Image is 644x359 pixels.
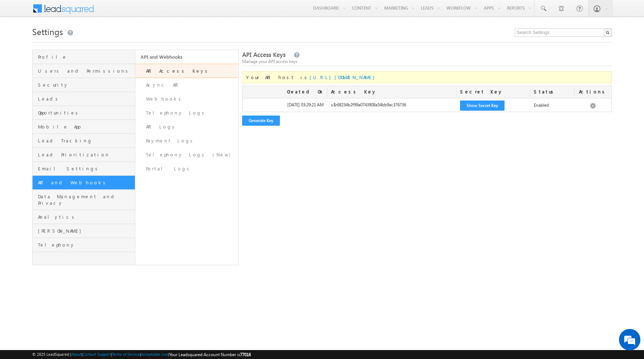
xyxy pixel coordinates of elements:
span: Your Leadsquared Account Number is [169,352,251,357]
a: Webhooks [135,92,238,106]
a: Async API [135,78,238,92]
a: About [71,352,82,356]
span: Profile [38,54,133,60]
a: Profile [33,50,135,64]
span: Email Settings [38,165,133,172]
a: Payment Logs [135,134,238,148]
a: Leads [33,92,135,106]
span: API and Webhooks [38,179,133,186]
span: Users and Permissions [38,68,133,74]
span: API Access Keys [242,50,286,59]
span: Lead Tracking [38,137,133,144]
a: API and Webhooks [135,50,238,64]
a: Opportunities [33,106,135,120]
div: Status [530,86,575,98]
a: Lead Tracking [33,134,135,148]
a: [PERSON_NAME] [33,224,135,238]
a: Users and Permissions [33,64,135,78]
div: Secret Key [457,86,530,98]
div: Access Key [327,86,457,98]
span: © 2025 LeadSquared | | | | | [32,351,251,358]
button: Show Secret Key [460,101,504,111]
a: API and Webhooks [33,176,135,190]
span: Settings [32,26,63,37]
span: Leads [38,96,133,102]
a: Security [33,78,135,92]
div: Created On [243,86,327,98]
a: Analytics [33,210,135,224]
a: Contact Support [83,352,111,356]
span: Opportunities [38,110,133,116]
a: Terms of Service [112,352,140,356]
span: Security [38,82,133,88]
a: Portal Logs [135,162,238,176]
span: Lead Prioritization [38,151,133,158]
div: [DATE] 03:29:21 AM [243,102,327,112]
a: Telephony Logs [135,106,238,120]
span: [PERSON_NAME] [38,228,133,234]
a: Acceptable Use [141,352,168,356]
button: Generate Key [242,116,280,126]
span: Data Management and Privacy [38,193,133,206]
span: Analytics [38,214,133,220]
a: Data Management and Privacy [33,190,135,210]
a: Telephony [33,238,135,252]
a: [URL][DOMAIN_NAME] [309,74,378,80]
a: API Logs [135,120,238,134]
a: API Access Keys [135,64,238,78]
div: u$r68234b2f99a0743908a54bb9ac376736 [327,102,457,112]
a: Telephony Logs (New) [135,148,238,162]
a: Email Settings [33,162,135,176]
a: Mobile App [33,120,135,134]
div: Actions [575,86,611,98]
span: Your API host is [246,74,378,80]
a: Lead Prioritization [33,148,135,162]
span: 77016 [240,352,251,357]
div: Manage your API access keys [242,58,612,65]
input: Search Settings [515,28,612,37]
div: Enabled [530,102,575,112]
span: Mobile App [38,123,133,130]
span: Telephony [38,242,133,248]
